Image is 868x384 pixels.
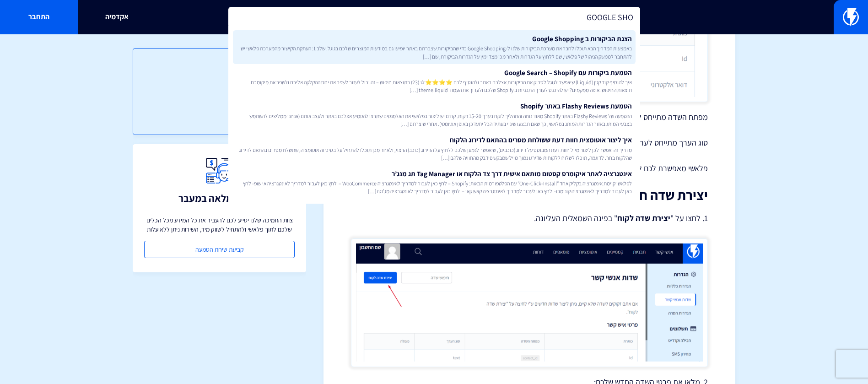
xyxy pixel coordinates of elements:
span: לפלאשי קיימת אינטגרציה בקליק אחד “One-Click-Install” עם הפלטפורמות הבאות: Shopify – לחץ כאן לעבור... [237,179,632,195]
input: חיפוש מהיר... [228,7,640,28]
span: ההטמעה של Flashy Reviews באתר Shopify מאוד נוחה והתהליך לוקח בערך 15-20 דקות. קודם יש ליצור בפלאש... [237,112,632,128]
p: 1. לחצו על " " בפינה השמאלית העליונה. [351,212,708,225]
a: מאפייני אנשי קשר [151,83,287,95]
a: יצירת שדה חדש [151,100,287,112]
a: הצגת הביקורות ב Google Shoppingבאמצעות המדריך הבא תוכלו לחבר את מערכת הביקורות שלנו ל-Google Shop... [233,30,636,64]
a: אינטגרציה לאתר איקומרס קסטום מותאם אישית דרך צד הלקוח או Tag Manager תג מנג’רלפלאשי קיימת אינטגרצ... [233,165,636,199]
a: הטמעת ביקורות עם Google Search – Shopifyאיך להוסיף קוד קטן (Liquid) שיאפשר לגוגל לסרוק את הביקורו... [233,64,636,98]
h3: תמיכה מלאה במעבר [178,193,261,204]
span: איך להוסיף קוד קטן (Liquid) שיאפשר לגוגל לסרוק את הביקורות אצלכם באתר ולהוסיף לכם ⭐️⭐️⭐️⭐️☆ (23) ... [237,78,632,94]
a: איך ליצור אוטומצית חוות דעת ששולחת מסרים בהתאם לדירוג הלקוחמדריך זה יאפשר לכן ליצור מייל חוות דעת... [233,131,636,165]
span: מדריך זה יאפשר לכן ליצור מייל חוות דעת המבוסס על דירוג (כוכבים), שיאפשר לנמען שלכם ללחוץ על הדירו... [237,146,632,162]
strong: יצירת שדה לקוח [617,213,670,223]
a: קביעת שיחת הטמעה [144,241,295,258]
p: צוות התמיכה שלנו יסייע לכם להעביר את כל המידע מכל הכלים שלכם לתוך פלאשי ולהתחיל לשווק מיד, השירות... [144,216,295,234]
a: הטמעת Flashy Reviews באתר Shopifyההטמעה של Flashy Reviews באתר Shopify מאוד נוחה והתהליך לוקח בער... [233,97,636,131]
span: באמצעות המדריך הבא תוכלו לחבר את מערכת הביקורות שלנו ל-Google Shopping כדי שהביקורות שצברתם באתר ... [237,44,632,60]
h3: תוכן [151,67,287,79]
